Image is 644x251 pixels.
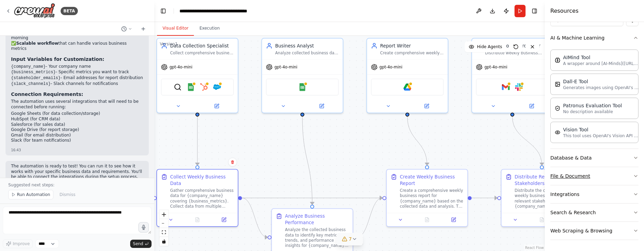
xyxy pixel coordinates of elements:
button: Hide Agents [465,41,506,52]
div: Data Collection SpecialistCollect comprehensive business data from multiple sources including web... [156,38,238,113]
li: - Email addresses for report distribution [11,75,143,81]
code: {business_metrics} [11,70,56,75]
button: Switch to previous chat [118,25,135,33]
div: Report Writer [380,43,444,49]
div: 16:43 [11,148,143,153]
p: Generates images using OpenAI's Dall-E model. [563,85,639,90]
button: No output available [184,216,211,224]
span: Improve [13,241,30,247]
div: Report WriterCreate comprehensive weekly business reports for {company_name} that clearly present... [366,38,448,113]
div: Business Analyst [275,43,339,49]
li: Slack (for team notifications) [11,138,143,143]
li: - Your company name [11,64,143,70]
g: Edge from 33a67505-b854-41e1-8d2e-030651664eb8 to cbe93f11-7e8f-4593-8f9a-52aed4d911c1 [357,195,382,240]
span: Dismiss [60,192,75,197]
h4: Resources [550,7,579,15]
img: Google Sheets [187,83,195,91]
p: Suggested next steps: [8,182,146,188]
button: Delete node [228,157,237,166]
g: Edge from d6c1aa05-2d53-4da3-ae5f-63cab8d07127 to 33a67505-b854-41e1-8d2e-030651664eb8 [242,195,268,240]
li: Salesforce (for sales data) [11,122,143,128]
div: Collect Weekly Business DataGather comprehensive business data for {company_name} covering {busin... [156,169,238,227]
button: Improve [3,239,33,248]
span: Run Automation [17,192,50,197]
span: gpt-4o-mini [274,64,297,69]
div: Analyze the collected business data to identify key metrics, trends, and performance insights for... [285,227,349,248]
div: Distribution CoordinatorDistribute weekly business reports to stakeholders via email and communic... [471,38,553,113]
div: Create comprehensive weekly business reports for {company_name} that clearly present key metrics,... [380,51,444,56]
strong: Scalable workflow [16,41,59,46]
img: AIMindTool [555,57,560,63]
button: Start a new chat [138,25,149,33]
p: The automation is ready to test! You can run it to see how it works with your specific business d... [11,164,143,190]
button: Open in side panel [212,216,235,224]
g: Edge from cbe93f11-7e8f-4593-8f9a-52aed4d911c1 to a8f1194e-6a56-436b-9ee1-2a63f06f5522 [472,195,497,201]
nav: breadcrumb [179,8,257,14]
button: Hide right sidebar [530,6,539,16]
div: Distribute Report to Stakeholders [515,174,578,187]
button: Web Scraping & Browsing [550,222,638,240]
div: Create Weekly Business ReportCreate a comprehensive weekly business report for {company_name} bas... [386,169,468,227]
span: Hide Agents [477,44,502,50]
strong: Input Variables for Customization: [11,56,104,62]
button: No output available [528,216,556,224]
li: Google Sheets (for data collection/storage) [11,111,143,117]
div: BETA [61,7,78,15]
span: 7 [349,236,352,242]
code: {slack_channels} [11,81,51,86]
p: A wrapper around [AI-Minds]([URL][DOMAIN_NAME]). Useful for when you need answers to questions fr... [563,61,639,66]
div: Analyze collected business data to identify key metrics, trends, and insights for {business_metri... [275,51,339,56]
button: toggle interactivity [159,237,168,246]
a: React Flow attribution [525,246,544,250]
div: Vision Tool [563,126,639,133]
button: 7 [336,233,363,245]
g: Edge from d6c1aa05-2d53-4da3-ae5f-63cab8d07127 to cbe93f11-7e8f-4593-8f9a-52aed4d911c1 [242,195,383,201]
img: HubSpot [200,83,208,91]
li: Gmail (for email distribution) [11,133,143,138]
div: Tools [550,11,638,245]
p: No description available [563,109,622,114]
button: Open in side panel [442,216,465,224]
li: - Slack channels for notifications [11,81,143,87]
button: Search & Research [550,204,638,221]
g: Edge from 5455895d-25b4-4245-8e7c-945121c287a0 to d6c1aa05-2d53-4da3-ae5f-63cab8d07127 [194,117,201,165]
div: Version 1 [160,41,178,47]
button: Hide left sidebar [158,6,168,16]
img: VisionTool [555,130,560,135]
div: Data Collection Specialist [170,43,234,49]
p: This tool uses OpenAI's Vision API to describe the contents of an image. [563,133,639,139]
img: SerperDevTool [174,83,182,91]
div: React Flow controls [159,210,168,246]
button: Run Automation [8,190,53,199]
img: Google Sheets [299,83,307,91]
button: Execution [194,21,225,36]
img: Salesforce [213,83,221,91]
code: {company_name} [11,64,46,69]
img: Google Drive [403,83,411,91]
div: AIMind Tool [563,54,639,61]
div: Patronus Evaluation Tool [563,102,622,109]
div: Create Weekly Business Report [400,174,464,187]
button: Database & Data [550,149,638,167]
button: Open in side panel [303,102,340,110]
button: Open in side panel [198,102,235,110]
span: gpt-4o-mini [169,64,192,69]
button: Open in side panel [408,102,445,110]
li: HubSpot (for CRM data) [11,117,143,122]
g: Edge from cef4de11-2a38-4ffa-80f0-e8245c3f6b86 to cbe93f11-7e8f-4593-8f9a-52aed4d911c1 [404,117,430,165]
div: Analyze Business Performance [285,213,349,226]
li: Google Drive (for report storage) [11,127,143,133]
div: Gather comprehensive business data for {company_name} covering {business_metrics}. Collect data f... [170,188,234,209]
button: zoom out [159,219,168,228]
button: Visual Editor [157,21,194,36]
div: Distribute the completed weekly business report to all relevant stakeholders for {company_name}. ... [515,188,578,209]
span: Send [133,241,143,247]
g: Edge from 578a7e8d-2170-470b-b5ff-efe257a554e3 to a8f1194e-6a56-436b-9ee1-2a63f06f5522 [509,117,545,165]
p: The automation uses several integrations that will need to be connected before running: [11,99,143,110]
img: Logo [14,3,55,19]
div: Distribute Report to StakeholdersDistribute the completed weekly business report to all relevant ... [501,169,583,227]
img: DallETool [555,81,560,87]
div: AI & Machine Learning [550,47,638,149]
code: {stakeholder_emails} [11,76,61,80]
div: Dall-E Tool [563,78,639,85]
